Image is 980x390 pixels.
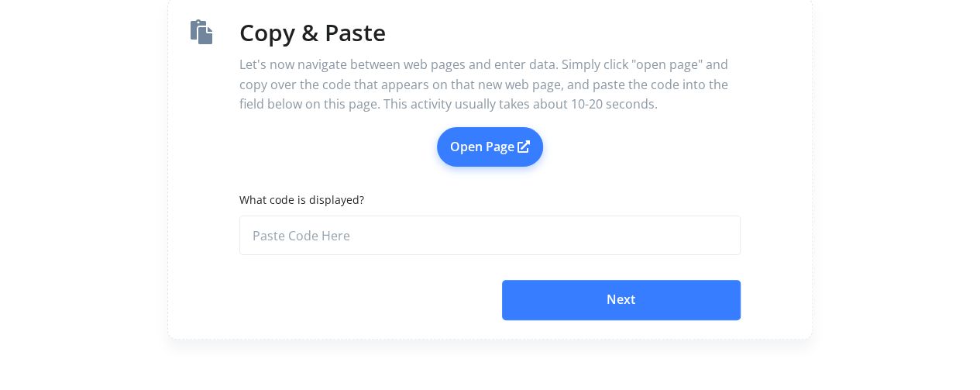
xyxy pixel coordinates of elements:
[239,55,741,115] p: Let's now navigate between web pages and enter data. Simply click "open page" and copy over the c...
[239,16,741,49] h1: Copy & Paste
[239,192,741,209] label: What code is displayed?
[239,216,741,256] input: Paste Code Here
[502,280,741,320] button: Next
[437,127,543,167] a: Open Page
